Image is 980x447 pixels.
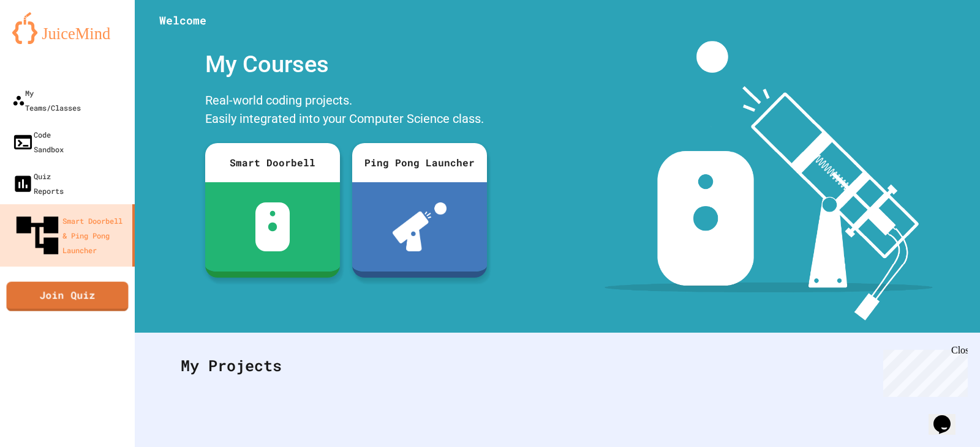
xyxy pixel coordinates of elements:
iframe: chat widget [929,398,968,435]
div: My Projects [168,342,946,390]
img: ppl-with-ball.png [393,202,447,251]
a: Join Quiz [7,281,129,311]
div: Quiz Reports [12,169,64,198]
div: Ping Pong Launcher [352,143,487,182]
div: My Teams/Classes [12,86,81,115]
div: Code Sandbox [12,127,64,157]
div: Smart Doorbell [205,143,340,182]
img: banner-image-my-projects.png [605,41,933,320]
iframe: chat widget [878,345,968,397]
div: Chat with us now!Close [5,5,85,78]
img: sdb-white.svg [255,202,290,251]
div: Smart Doorbell & Ping Pong Launcher [12,210,127,260]
div: My Courses [199,41,493,88]
div: Real-world coding projects. Easily integrated into your Computer Science class. [199,88,493,134]
img: logo-orange.svg [12,12,123,44]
